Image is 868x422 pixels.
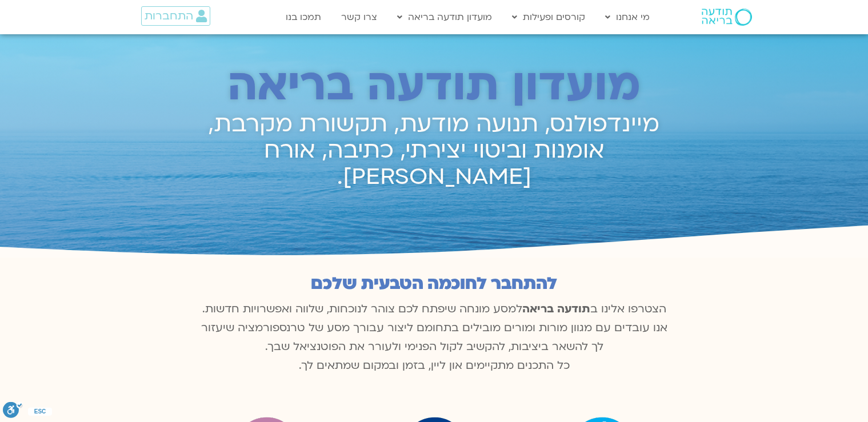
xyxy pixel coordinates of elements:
h2: להתחבר לחוכמה הטבעית שלכם [194,274,674,294]
h2: מועדון תודעה בריאה [194,61,675,111]
a: התחברות [141,6,210,26]
a: תמכו בנו [280,6,327,28]
span: התחברות [145,10,193,22]
a: קורסים ופעילות [506,6,591,28]
img: תודעה בריאה [702,9,752,26]
h2: מיינדפולנס, תנועה מודעת, תקשורת מקרבת, אומנות וביטוי יצירתי, כתיבה, אורח [PERSON_NAME]. [194,111,675,190]
b: תודעה בריאה [522,302,590,316]
a: צרו קשר [335,6,383,28]
p: הצטרפו אלינו ב למסע מונחה שיפתח לכם צוהר לנוכחות, שלווה ואפשרויות חדשות. אנו עובדים עם מגוון מורו... [194,300,674,375]
a: מי אנחנו [599,6,655,28]
a: מועדון תודעה בריאה [391,6,498,28]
